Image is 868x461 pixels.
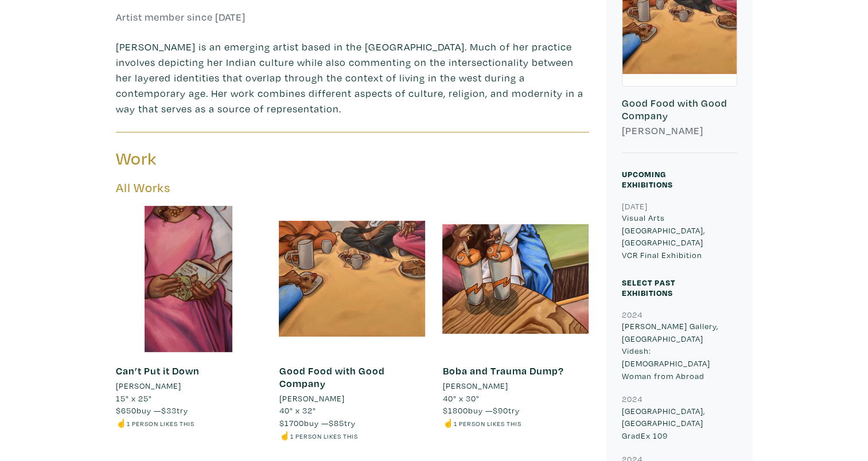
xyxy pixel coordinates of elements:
[279,364,384,390] a: Good Food with Good Company
[279,392,425,405] a: [PERSON_NAME]
[279,392,344,405] li: [PERSON_NAME]
[622,97,737,122] h6: Good Food with Good Company
[622,124,737,137] h6: [PERSON_NAME]
[116,148,344,170] h3: Work
[622,393,643,404] small: 2024
[116,11,246,24] h6: Artist member since [DATE]
[442,380,589,392] a: [PERSON_NAME]
[622,277,675,298] small: Select Past Exhibitions
[290,432,357,440] small: 1 person likes this
[116,180,589,196] h5: All Works
[116,39,589,116] p: [PERSON_NAME] is an emerging artist based in the [GEOGRAPHIC_DATA]. Much of her practice involves...
[116,380,181,392] li: [PERSON_NAME]
[328,417,344,428] span: $85
[279,405,316,416] span: 40" x 32"
[279,417,303,428] span: $1700
[442,364,563,377] a: Boba and Trauma Dump?
[116,380,262,392] a: [PERSON_NAME]
[622,169,673,190] small: Upcoming Exhibitions
[116,405,188,416] span: buy — try
[116,364,200,377] a: Can’t Put it Down
[279,417,355,428] span: buy — try
[442,380,508,392] li: [PERSON_NAME]
[127,419,194,428] small: 1 person likes this
[622,201,648,212] small: [DATE]
[453,419,521,428] small: 1 person likes this
[622,309,643,320] small: 2024
[442,417,589,429] li: ☝️
[116,405,137,416] span: $650
[442,405,519,416] span: buy — try
[116,417,262,429] li: ☝️
[279,429,425,442] li: ☝️
[622,212,737,261] p: Visual Arts [GEOGRAPHIC_DATA], [GEOGRAPHIC_DATA] VCR Final Exhibition
[442,393,479,404] span: 40" x 30"
[442,405,468,416] span: $1800
[622,320,737,382] p: [PERSON_NAME] Gallery, [GEOGRAPHIC_DATA] Videsh: [DEMOGRAPHIC_DATA] Woman from Abroad
[161,405,177,416] span: $33
[116,393,152,404] span: 15" x 25"
[492,405,508,416] span: $90
[622,405,737,442] p: [GEOGRAPHIC_DATA], [GEOGRAPHIC_DATA] GradEx 109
